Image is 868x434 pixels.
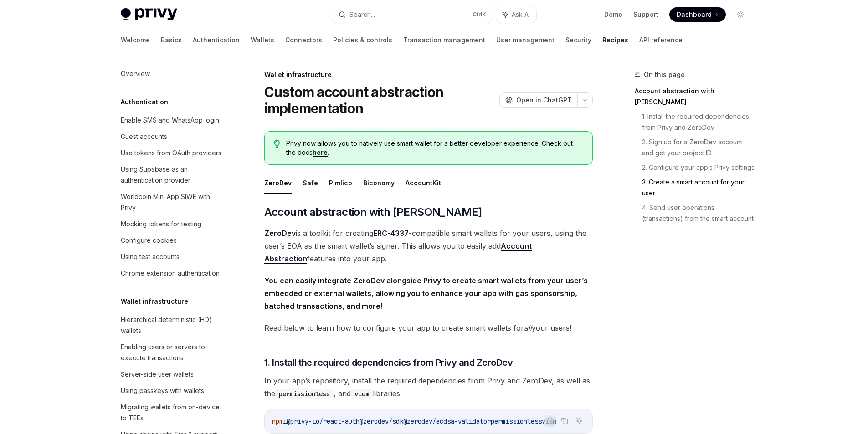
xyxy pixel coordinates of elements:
[496,29,555,51] a: User management
[275,389,334,398] a: permissionless
[113,112,230,128] a: Enable SMS and WhatsApp login
[264,374,593,400] span: In your app’s repository, install the required dependencies from Privy and ZeroDev, as well as th...
[644,69,685,80] span: On this page
[565,29,591,51] a: Security
[113,399,230,426] a: Migrating wallets from on-device to TEEs
[121,314,225,336] div: Hierarchical deterministic (HD) wallets
[121,235,177,246] div: Configure cookies
[121,251,180,262] div: Using test accounts
[264,227,593,265] span: is a toolkit for creating -compatible smart wallets for your users, using the user’s EOA as the s...
[121,29,150,51] a: Welcome
[491,417,542,425] span: permissionless
[351,389,373,399] code: viem
[360,417,403,425] span: @zerodev/sdk
[604,10,622,19] a: Demo
[264,322,593,334] span: Read below to learn how to configure your app to create smart wallets for your users!
[329,172,352,194] button: Pimlico
[642,109,755,135] a: 1. Install the required dependencies from Privy and ZeroDev
[283,417,287,425] span: i
[473,11,486,18] span: Ctrl K
[121,296,188,307] h5: Wallet infrastructure
[677,10,712,19] span: Dashboard
[496,6,536,23] button: Ask AI
[121,68,150,79] div: Overview
[113,265,230,281] a: Chrome extension authentication
[264,229,296,238] a: ZeroDev
[332,6,492,23] button: Search...CtrlK
[602,29,628,51] a: Recipes
[642,135,755,160] a: 2. Sign up for a ZeroDev account and get your project ID
[121,268,220,279] div: Chrome extension authentication
[264,172,292,194] button: ZeroDev
[313,148,328,157] a: here
[113,66,230,82] a: Overview
[559,415,570,427] button: Copy the contents from the code block
[264,276,588,311] strong: You can easily integrate ZeroDev alongside Privy to create smart wallets from your user’s embedde...
[121,148,221,158] div: Use tokens from OAuth providers
[512,10,530,19] span: Ask AI
[193,29,240,51] a: Authentication
[121,115,219,126] div: Enable SMS and WhatsApp login
[121,402,225,424] div: Migrating wallets from on-device to TEEs
[113,128,230,145] a: Guest accounts
[303,172,318,194] button: Safe
[403,29,485,51] a: Transaction management
[264,356,513,369] span: 1. Install the required dependencies from Privy and ZeroDev
[333,29,392,51] a: Policies & controls
[573,415,585,427] button: Ask AI
[287,417,360,425] span: @privy-io/react-auth
[113,145,230,161] a: Use tokens from OAuth providers
[516,96,572,105] span: Open in ChatGPT
[121,369,194,380] div: Server-side user wallets
[285,29,322,51] a: Connectors
[349,9,375,20] div: Search...
[113,366,230,383] a: Server-side user wallets
[113,216,230,232] a: Mocking tokens for testing
[121,8,177,21] img: light logo
[275,389,334,399] code: permissionless
[121,131,167,142] div: Guest accounts
[524,323,532,332] em: all
[635,84,755,109] a: Account abstraction with [PERSON_NAME]
[286,139,583,157] span: Privy now allows you to natively use smart wallet for a better developer experience. Check out th...
[403,417,491,425] span: @zerodev/ecdsa-validator
[264,205,482,220] span: Account abstraction with [PERSON_NAME]
[121,342,225,363] div: Enabling users or servers to execute transactions
[121,219,201,230] div: Mocking tokens for testing
[161,29,182,51] a: Basics
[113,339,230,366] a: Enabling users or servers to execute transactions
[264,70,593,79] div: Wallet infrastructure
[642,200,755,226] a: 4. Send user operations (transactions) from the smart account
[373,229,409,238] a: ERC-4337
[113,249,230,265] a: Using test accounts
[121,191,225,213] div: Worldcoin Mini App SIWE with Privy
[633,10,658,19] a: Support
[113,189,230,216] a: Worldcoin Mini App SIWE with Privy
[733,7,748,22] button: Toggle dark mode
[642,160,755,175] a: 2. Configure your app’s Privy settings
[363,172,395,194] button: Biconomy
[113,311,230,339] a: Hierarchical deterministic (HD) wallets
[121,164,225,186] div: Using Supabase as an authentication provider
[113,161,230,189] a: Using Supabase as an authentication provider
[251,29,274,51] a: Wallets
[272,417,283,425] span: npm
[264,84,496,117] h1: Custom account abstraction implementation
[121,385,204,396] div: Using passkeys with wallets
[669,7,726,22] a: Dashboard
[113,232,230,249] a: Configure cookies
[113,383,230,399] a: Using passkeys with wallets
[642,175,755,200] a: 3. Create a smart account for your user
[351,389,373,398] a: viem
[121,97,168,107] h5: Authentication
[274,140,280,148] svg: Tip
[542,417,556,425] span: viem
[544,415,556,427] button: Report incorrect code
[499,92,577,108] button: Open in ChatGPT
[406,172,441,194] button: AccountKit
[639,29,683,51] a: API reference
